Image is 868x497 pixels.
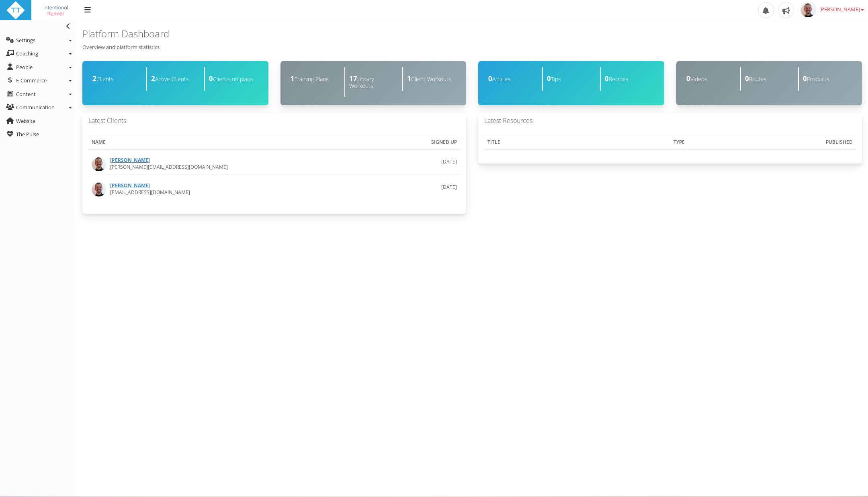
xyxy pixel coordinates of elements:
span: Clients [92,75,114,83]
b: 0 [686,74,690,83]
span: Communication [16,104,55,111]
span: Recipes [605,75,628,83]
h3: Latest Resources [484,117,856,125]
td: [DATE] [274,174,461,200]
a: [PERSON_NAME] [92,157,271,164]
a: [PERSON_NAME] [92,182,271,189]
b: 0 [209,74,213,83]
span: Active Clients [151,75,189,83]
th: Type [670,135,763,149]
span: People [16,63,33,71]
th: Title [484,135,670,149]
b: 0 [745,74,749,83]
p: Overview and platform statistics [82,43,466,51]
span: Library Workouts [349,75,374,89]
span: [PERSON_NAME][EMAIL_ADDRESS][DOMAIN_NAME] [110,164,228,170]
b: 0 [803,74,807,83]
b: 1 [291,74,295,83]
span: The Pulse [16,131,39,138]
span: Articles [488,75,511,83]
span: Products [803,75,829,83]
span: Routes [745,75,767,83]
h3: Latest Clients [88,117,460,125]
h3: Platform Dashboard [82,29,466,39]
span: Coaching [16,50,38,57]
span: Videos [686,75,707,83]
b: 2 [92,74,96,83]
span: Website [16,117,35,125]
th: Signed up [274,135,461,149]
span: Client Workouts [407,75,451,83]
b: 1 [407,74,411,83]
span: Tips [547,75,561,83]
img: IntentionalRunnerFacebookV2.png [37,1,74,20]
b: 0 [547,74,551,83]
b: 2 [151,74,155,83]
img: f8fe0c634f4026adfcfc8096b3aed953 [800,2,816,18]
span: E-Commerce [16,77,47,84]
img: ttbadgewhite_48x48.png [6,1,25,20]
span: [PERSON_NAME] [819,6,864,13]
span: Training Plans [291,75,329,83]
b: 0 [488,74,492,83]
th: Published [763,135,856,149]
span: Settings [16,37,35,44]
b: 0 [605,74,609,83]
td: [DATE] [274,149,461,175]
th: Name [88,135,274,149]
span: Content [16,90,36,98]
b: 17 [349,74,357,83]
span: Clients on plans [209,75,253,83]
span: [EMAIL_ADDRESS][DOMAIN_NAME] [110,189,190,196]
